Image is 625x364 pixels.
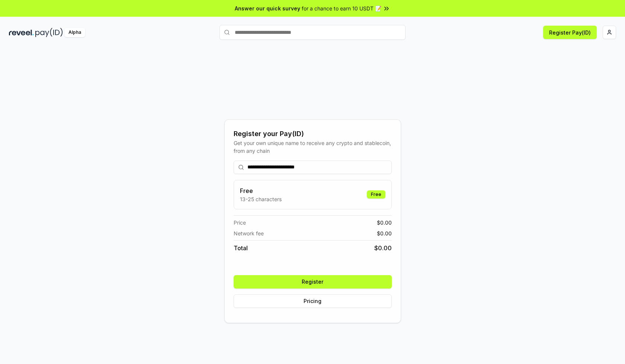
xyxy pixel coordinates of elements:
button: Pricing [234,294,392,308]
button: Register Pay(ID) [543,26,597,39]
button: Register [234,275,392,289]
span: $ 0.00 [374,244,392,252]
img: pay_id [35,28,63,37]
span: $ 0.00 [377,229,392,237]
h3: Free [240,186,282,195]
div: Get your own unique name to receive any crypto and stablecoin, from any chain [234,139,392,155]
p: 13-25 characters [240,195,282,203]
span: Price [234,219,246,226]
span: Total [234,244,248,252]
div: Free [367,190,385,199]
div: Register your Pay(ID) [234,129,392,139]
span: $ 0.00 [377,219,392,226]
span: Answer our quick survey [235,4,300,12]
div: Alpha [64,28,85,37]
span: Network fee [234,229,264,237]
img: reveel_dark [9,28,34,37]
span: for a chance to earn 10 USDT 📝 [302,4,381,12]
